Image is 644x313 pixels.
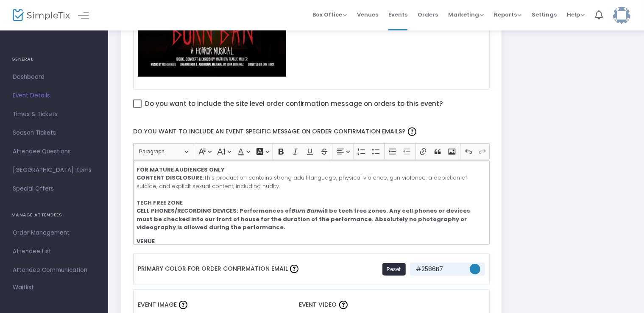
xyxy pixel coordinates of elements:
span: Marketing [448,11,484,19]
span: Waitlist [13,283,34,292]
span: Do you want to include the site level order confirmation message on orders to this event? [145,98,443,109]
span: Order Management [13,227,95,238]
span: Reports [494,11,521,19]
h4: GENERAL [11,51,97,68]
span: Event Video [299,300,337,309]
span: Attendee Questions [13,146,95,157]
div: Rich Text Editor, main [133,160,490,245]
span: Venues [357,4,378,25]
h4: MANAGE ATTENDEES [11,207,97,224]
span: Times & Tickets [13,109,95,120]
span: Special Offers [13,183,95,194]
span: Event Image [138,300,177,309]
span: Season Tickets [13,127,95,138]
span: Orders [418,4,438,25]
img: question-mark [290,265,298,273]
span: Paragraph [139,147,183,157]
strong: Burn Ban [291,207,318,215]
span: Box Office [312,11,347,19]
p: This production contains strong adult language, physical violence, gun violence, a depiction of s... [137,166,485,232]
img: question-mark [408,127,416,136]
strong: TECH FREE ZONE [137,199,183,207]
kendo-colorpicker: #2586b7 [465,263,481,276]
strong: CELL PHONES/RECORDING DEVICES: Performances of [137,207,291,215]
button: Paragraph [135,145,192,158]
span: Help [567,11,585,19]
strong: FOR MATURE AUDIENCES ONLY [137,166,225,174]
span: Attendee List [13,246,95,257]
span: Settings [532,4,557,25]
img: question-mark [179,301,187,309]
strong: will be tech free zones. Any cell phones or devices must be checked into our front of house for t... [137,207,470,231]
label: Do you want to include an event specific message on order confirmation emails? [129,121,493,143]
strong: CONTENT DISCLOSURE: [137,174,204,182]
span: Event Details [13,90,95,101]
img: question-mark [339,301,348,309]
strong: VENUE [137,237,155,245]
div: Editor toolbar [133,143,490,160]
span: Events [388,4,407,25]
span: Dashboard [13,72,95,83]
span: Attendee Communication [13,265,95,276]
label: Primary Color For Order Confirmation Email [138,258,301,280]
span: [GEOGRAPHIC_DATA] Items [13,165,95,176]
button: Reset [382,263,406,276]
span: #2586B7 [414,265,465,274]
